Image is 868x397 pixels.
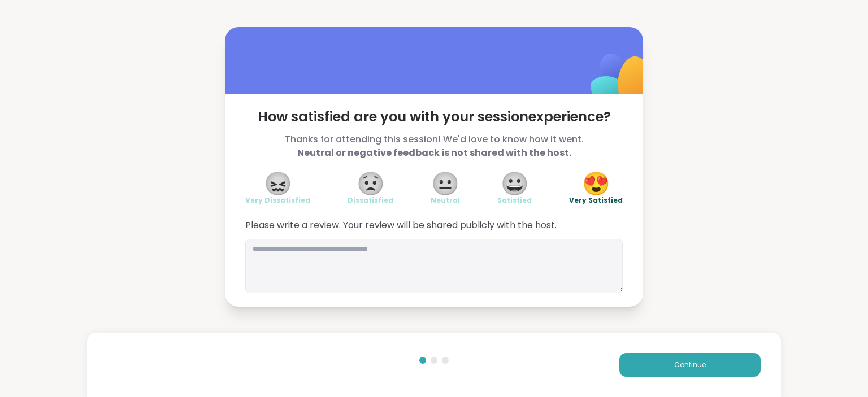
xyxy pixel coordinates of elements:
[357,173,385,194] span: 😟
[582,173,610,194] span: 😍
[497,196,532,205] span: Satisfied
[245,108,623,126] span: How satisfied are you with your session experience?
[674,360,706,370] span: Continue
[348,196,393,205] span: Dissatisfied
[245,196,310,205] span: Very Dissatisfied
[569,196,623,205] span: Very Satisfied
[264,173,292,194] span: 😖
[431,173,459,194] span: 😐
[431,196,460,205] span: Neutral
[619,353,761,377] button: Continue
[245,133,623,160] span: Thanks for attending this session! We'd love to know how it went.
[245,219,623,232] span: Please write a review. Your review will be shared publicly with the host.
[501,173,529,194] span: 😀
[564,24,676,137] img: ShareWell Logomark
[297,146,571,159] b: Neutral or negative feedback is not shared with the host.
